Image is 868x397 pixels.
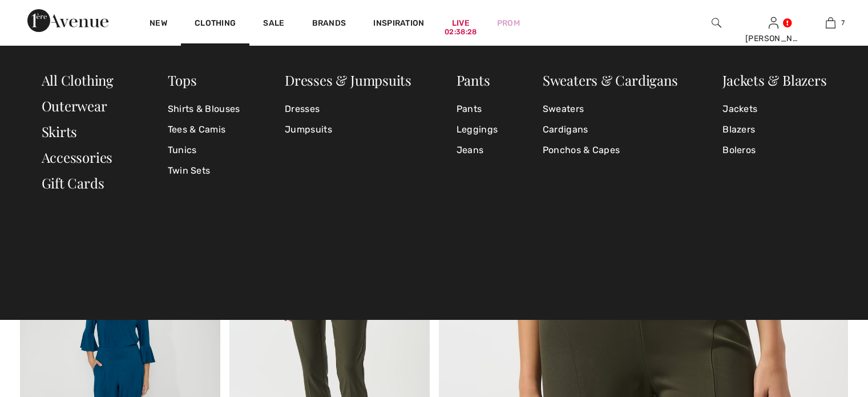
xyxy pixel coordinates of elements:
[168,119,240,140] a: Tees & Camis
[543,119,678,140] a: Cardigans
[195,18,236,30] a: Clothing
[168,140,240,161] a: Tunics
[722,119,826,140] a: Blazers
[722,140,826,161] a: Boleros
[745,33,801,45] div: [PERSON_NAME]
[312,18,346,30] a: Brands
[497,17,520,29] a: Prom
[795,311,857,340] iframe: Opens a widget where you can find more information
[457,99,498,119] a: Pants
[543,99,678,119] a: Sweaters
[543,140,678,161] a: Ponchos & Capes
[168,99,240,119] a: Shirts & Blouses
[802,16,858,30] a: 7
[285,119,411,140] a: Jumpsuits
[769,17,778,28] a: Sign In
[263,18,284,30] a: Sale
[457,71,490,89] a: Pants
[769,16,778,30] img: My Info
[841,18,845,28] span: 7
[27,9,108,32] img: 1ère Avenue
[452,17,470,29] a: Live02:38:28
[42,71,114,89] a: All Clothing
[826,16,835,30] img: My Bag
[168,161,240,181] a: Twin Sets
[168,71,197,89] a: Tops
[722,71,826,89] a: Jackets & Blazers
[42,174,104,192] a: Gift Cards
[42,122,78,141] a: Skirts
[42,148,113,166] a: Accessories
[457,119,498,140] a: Leggings
[150,18,167,30] a: New
[712,16,721,30] img: search the website
[285,99,411,119] a: Dresses
[543,71,678,89] a: Sweaters & Cardigans
[445,27,477,38] div: 02:38:28
[42,97,107,115] a: Outerwear
[722,99,826,119] a: Jackets
[373,18,424,30] span: Inspiration
[285,71,411,89] a: Dresses & Jumpsuits
[457,140,498,161] a: Jeans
